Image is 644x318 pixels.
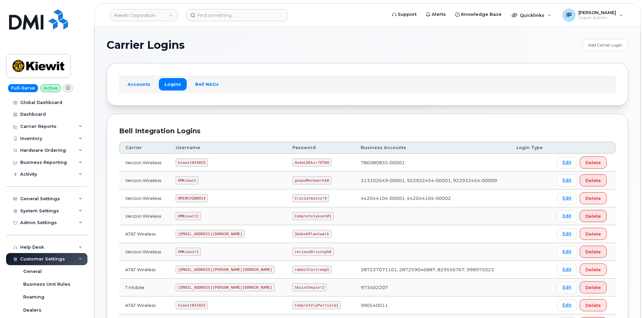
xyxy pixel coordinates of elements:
code: [EMAIL_ADDRESS][PERSON_NAME][DOMAIN_NAME] [176,266,275,274]
button: Delete [580,210,607,222]
span: Delete [585,267,601,273]
span: Delete [585,302,601,309]
td: AT&T Wireless [119,296,170,314]
code: rabbitCartree@1 [292,266,331,274]
button: Delete [580,156,607,169]
span: Delete [585,177,601,184]
span: Delete [585,284,601,291]
code: OMKiewit2 [176,212,201,220]
code: Skyinthepie!2 [292,283,327,291]
code: Completelyknot#1 [292,212,334,220]
td: 442044104-00001, 442044104-00002 [355,189,510,207]
code: DMINCVZW0814 [176,194,208,202]
a: Edit [557,192,577,204]
th: Carrier [119,142,170,154]
th: Business Accounts [355,142,510,154]
a: Edit [557,210,577,222]
code: Crucialmuzzy!9 [292,194,329,202]
a: Bell NAGs [189,78,224,90]
code: kiewit041825 [176,301,208,309]
th: Password [286,142,355,154]
a: Edit [557,264,577,276]
code: [EMAIL_ADDRESS][DOMAIN_NAME] [176,230,245,238]
td: 786080835-00001 [355,154,510,172]
td: Verizon Wireless [119,207,170,225]
span: Carrier Logins [107,40,185,50]
span: Delete [585,213,601,219]
button: Delete [580,281,607,293]
td: Verizon Wireless [119,172,170,189]
td: T-Mobile [119,279,170,296]
td: 313102649-00001, 922932454-00001, 922932454-00009 [355,172,510,189]
button: Delete [580,299,607,311]
code: OMKiewit [176,176,199,184]
th: Login Type [510,142,551,154]
a: Add Carrier Login [582,39,628,51]
td: AT&T Wireless [119,225,170,243]
a: Edit [557,175,577,186]
code: OMKiewit1 [176,248,201,256]
button: Delete [580,263,607,276]
td: Verizon Wireless [119,189,170,207]
code: recieveDriving%6 [292,248,334,256]
iframe: Messenger Launcher [615,289,639,313]
a: Edit [557,246,577,258]
td: AT&T Wireless [119,261,170,279]
span: Delete [585,231,601,237]
button: Delete [580,192,607,204]
a: Logins [159,78,187,90]
code: CompletelyPartial$1 [292,301,341,309]
td: Verizon Wireless [119,154,170,172]
span: Delete [585,195,601,202]
code: goopsMeshwork$8 [292,176,331,184]
a: Accounts [122,78,156,90]
td: 973402207 [355,279,510,296]
button: Delete [580,228,607,240]
button: Delete [580,174,607,186]
code: 3$deskPlantwalk [292,230,331,238]
div: Bell Integration Logins [119,126,616,136]
span: Delete [585,160,601,166]
td: 287237071101, 287259046887, 829556767, 998975023 [355,261,510,279]
td: 990540011 [355,296,510,314]
code: 4u4eL8Ekzr?DTHU [292,158,331,167]
code: [EMAIL_ADDRESS][PERSON_NAME][DOMAIN_NAME] [176,283,275,291]
a: Edit [557,228,577,240]
button: Delete [580,246,607,258]
a: Edit [557,282,577,293]
code: kiewit043025 [176,158,208,167]
span: Delete [585,249,601,255]
a: Edit [557,299,577,311]
th: Username [170,142,286,154]
a: Edit [557,157,577,169]
td: Verizon Wireless [119,243,170,261]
